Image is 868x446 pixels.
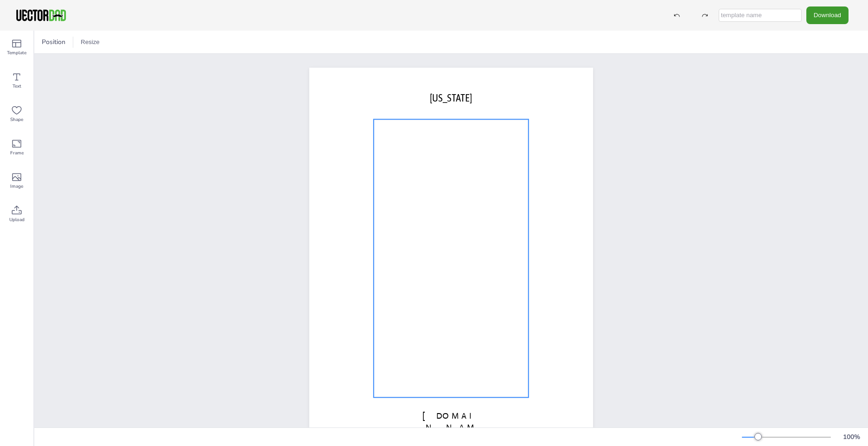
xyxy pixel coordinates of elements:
[7,49,26,57] span: Template
[15,8,67,22] img: VectorDad-1.png
[806,6,849,24] button: Download
[10,149,24,157] span: Frame
[40,38,67,46] span: Position
[9,216,25,223] span: Upload
[430,92,472,104] span: [US_STATE]
[422,411,480,444] span: [DOMAIN_NAME]
[13,83,21,90] span: Text
[77,35,103,50] button: Resize
[10,116,23,123] span: Shape
[840,433,862,441] div: 100 %
[10,183,23,190] span: Image
[719,9,802,22] input: template name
